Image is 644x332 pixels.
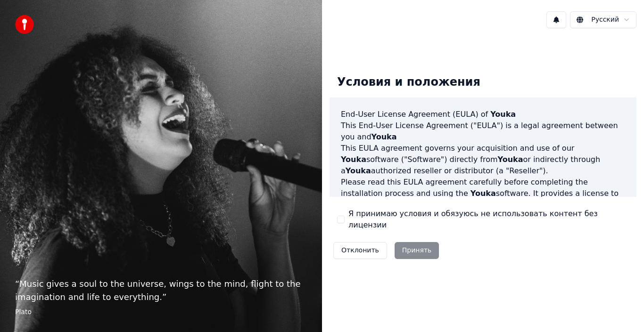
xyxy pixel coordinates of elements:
[15,277,307,304] p: “ Music gives a soul to the universe, wings to the mind, flight to the imagination and life to ev...
[333,242,387,259] button: Отклонить
[341,143,625,177] p: This EULA agreement governs your acquisition and use of our software ("Software") directly from o...
[341,155,366,164] span: Youka
[330,67,488,97] div: Условия и положения
[15,15,34,34] img: youka
[471,189,496,198] span: Youka
[15,308,307,317] footer: Plato
[490,110,516,119] span: Youka
[372,132,397,141] span: Youka
[348,208,629,231] label: Я принимаю условия и обязуюсь не использовать контент без лицензии
[346,166,371,175] span: Youka
[341,120,625,143] p: This End-User License Agreement ("EULA") is a legal agreement between you and
[341,109,625,120] h3: End-User License Agreement (EULA) of
[498,155,523,164] span: Youka
[341,177,625,222] p: Please read this EULA agreement carefully before completing the installation process and using th...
